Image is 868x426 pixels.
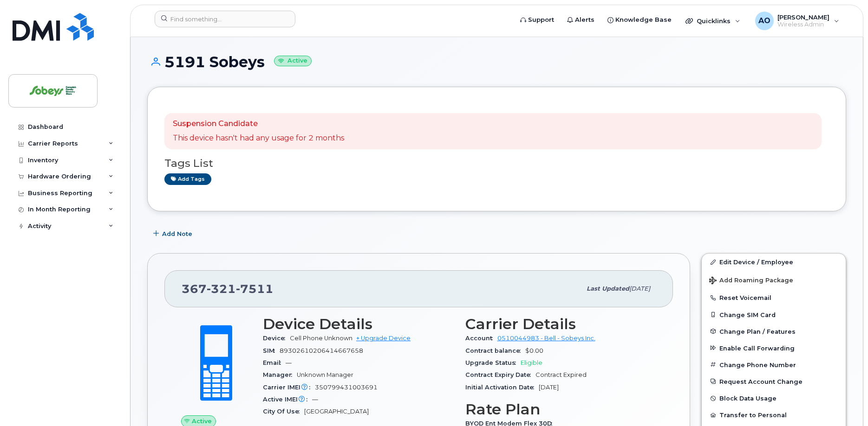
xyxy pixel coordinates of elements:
h1: 5191 Sobeys [147,54,846,70]
span: Active [192,417,212,426]
button: Enable Call Forwarding [702,340,846,356]
span: 367 [182,282,274,296]
button: Change Phone Number [702,356,846,373]
span: Active IMEI [263,396,312,403]
h3: Rate Plan [465,401,657,418]
p: This device hasn't had any usage for 2 months [173,133,344,144]
span: Unknown Manager [297,371,353,378]
span: [DATE] [539,384,559,391]
button: Add Roaming Package [702,270,846,289]
span: City Of Use [263,408,304,415]
span: Cell Phone Unknown [290,335,352,342]
span: Eligible [521,359,542,366]
span: Carrier IMEI [263,384,315,391]
span: Contract Expiry Date [465,371,535,378]
a: 0510044983 - Bell - Sobeys Inc. [497,335,595,342]
span: Add Roaming Package [709,277,793,286]
h3: Device Details [263,316,454,332]
span: SIM [263,347,280,354]
span: 350799431003691 [315,384,378,391]
button: Change SIM Card [702,306,846,323]
span: Manager [263,371,297,378]
button: Transfer to Personal [702,407,846,423]
small: Active [274,56,312,66]
span: Device [263,335,290,342]
a: + Upgrade Device [356,335,411,342]
span: Last updated [587,285,629,292]
a: Add tags [164,173,211,185]
span: Contract balance [465,347,525,354]
span: Upgrade Status [465,359,521,366]
button: Block Data Usage [702,390,846,407]
button: Reset Voicemail [702,289,846,306]
button: Request Account Change [702,373,846,390]
span: Contract Expired [535,371,587,378]
button: Add Note [147,225,200,242]
span: Email [263,359,286,366]
span: Account [465,335,497,342]
span: — [286,359,292,366]
span: Initial Activation Date [465,384,539,391]
p: Suspension Candidate [173,119,344,129]
span: [GEOGRAPHIC_DATA] [304,408,369,415]
span: — [312,396,318,403]
span: [DATE] [629,285,650,292]
h3: Carrier Details [465,316,657,332]
span: 7511 [236,282,274,296]
button: Change Plan / Features [702,323,846,340]
span: Add Note [162,229,192,238]
span: Change Plan / Features [719,328,796,335]
a: Edit Device / Employee [702,254,846,270]
span: 321 [207,282,236,296]
span: 89302610206414667658 [280,347,363,354]
span: $0.00 [525,347,543,354]
h3: Tags List [164,158,829,169]
span: Enable Call Forwarding [719,344,795,351]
